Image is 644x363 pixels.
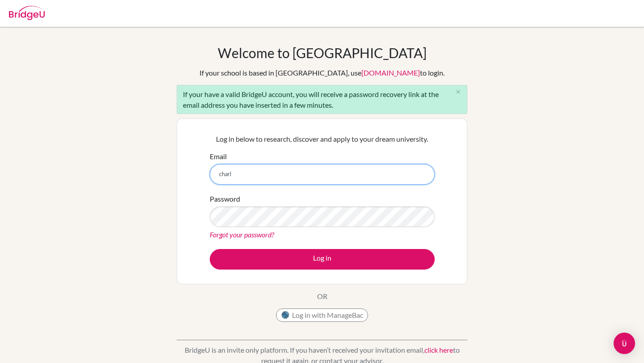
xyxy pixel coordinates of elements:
button: Close [449,85,467,99]
a: [DOMAIN_NAME] [361,68,420,77]
h1: Welcome to [GEOGRAPHIC_DATA] [218,45,427,61]
label: Password [210,194,240,204]
i: close [455,89,462,95]
p: Log in below to research, discover and apply to your dream university. [210,134,435,144]
img: Bridge-U [9,6,45,20]
button: Log in with ManageBac [276,308,368,322]
div: If your school is based in [GEOGRAPHIC_DATA], use to login. [199,68,445,78]
a: click here [424,346,453,354]
div: If your have a valid BridgeU account, you will receive a password recovery link at the email addr... [177,85,467,114]
p: OR [317,291,327,302]
button: Log in [210,249,435,270]
div: Open Intercom Messenger [614,333,635,354]
label: Email [210,151,227,162]
a: Forgot your password? [210,230,274,239]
